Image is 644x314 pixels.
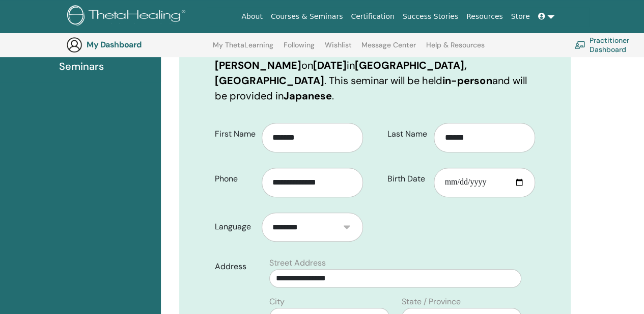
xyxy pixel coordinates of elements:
[215,42,535,103] p: You are registering for on in . This seminar will be held and will be provided in .
[442,74,492,87] b: in-person
[313,59,347,72] b: [DATE]
[269,296,285,308] label: City
[207,124,262,144] label: First Name
[207,217,262,237] label: Language
[399,7,462,26] a: Success Stories
[59,43,153,74] span: Completed Seminars
[402,296,461,308] label: State / Province
[267,7,347,26] a: Courses & Seminars
[215,59,467,87] b: [GEOGRAPHIC_DATA], [GEOGRAPHIC_DATA]
[269,257,326,269] label: Street Address
[507,7,534,26] a: Store
[462,7,507,26] a: Resources
[325,41,352,57] a: Wishlist
[207,257,263,276] label: Address
[67,5,189,28] img: logo.png
[213,41,273,57] a: My ThetaLearning
[215,43,437,72] b: Planes of Existence with [PERSON_NAME]
[284,41,315,57] a: Following
[207,169,262,189] label: Phone
[426,41,485,57] a: Help & Resources
[361,41,416,57] a: Message Center
[66,37,82,53] img: generic-user-icon.jpg
[380,169,434,189] label: Birth Date
[237,7,266,26] a: About
[284,89,332,102] b: Japanese
[380,124,434,144] label: Last Name
[87,40,188,49] h3: My Dashboard
[574,41,585,49] img: chalkboard-teacher.svg
[347,7,398,26] a: Certification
